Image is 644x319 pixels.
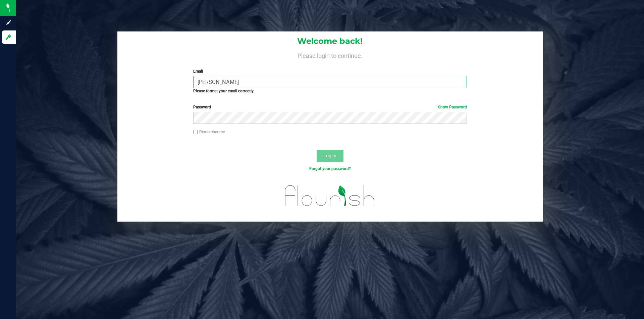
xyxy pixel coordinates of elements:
h1: Welcome back! [117,37,543,46]
span: Log In [323,153,336,158]
img: flourish_logo.svg [277,179,383,213]
span: Password [193,105,211,109]
button: Log In [317,150,343,162]
a: Forgot your password? [309,166,351,171]
inline-svg: Sign up [5,19,12,26]
strong: Please format your email correctly. [193,89,254,93]
a: Show Password [438,105,467,109]
label: Email [193,68,467,74]
label: Remember me [193,129,225,135]
inline-svg: Log in [5,34,12,41]
input: Remember me [193,130,198,135]
h4: Please login to continue. [117,51,543,59]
